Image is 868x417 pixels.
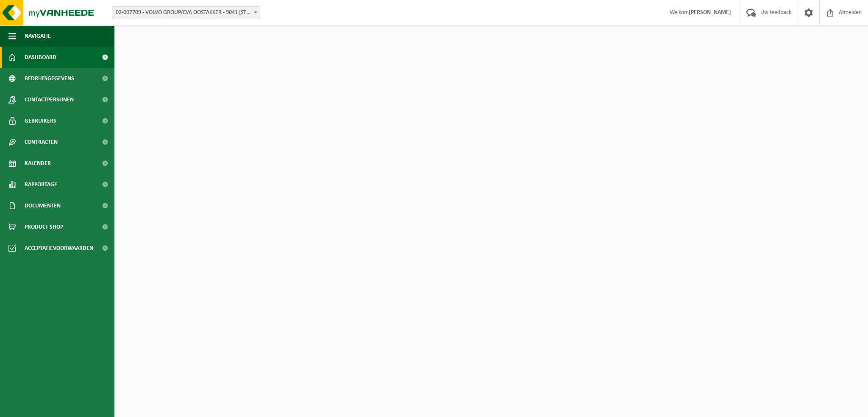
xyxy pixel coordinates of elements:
[25,174,57,195] span: Rapportage
[25,132,58,153] span: Contracten
[25,238,93,259] span: Acceptatievoorwaarden
[25,110,56,132] span: Gebruikers
[25,195,61,216] span: Documenten
[25,47,56,68] span: Dashboard
[112,6,260,19] span: 02-007709 - VOLVO GROUP/CVA OOSTAKKER - 9041 OOSTAKKER, SMALLEHEERWEG 31
[25,68,74,89] span: Bedrijfsgegevens
[25,153,51,174] span: Kalender
[689,9,731,16] strong: [PERSON_NAME]
[25,216,63,238] span: Product Shop
[25,25,51,47] span: Navigatie
[112,7,260,19] span: 02-007709 - VOLVO GROUP/CVA OOSTAKKER - 9041 OOSTAKKER, SMALLEHEERWEG 31
[25,89,74,110] span: Contactpersonen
